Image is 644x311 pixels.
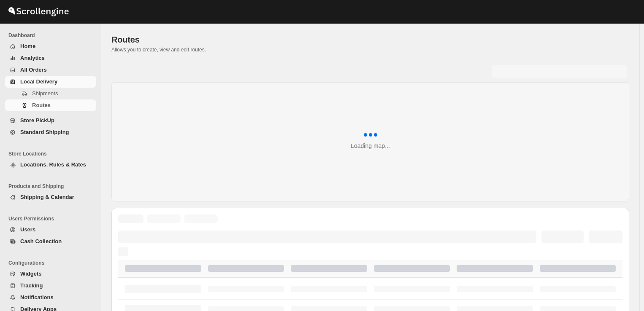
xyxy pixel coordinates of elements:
[8,32,97,39] span: Dashboard
[111,46,629,53] p: Allows you to create, view and edit routes.
[20,43,35,49] span: Home
[20,282,43,289] span: Tracking
[20,294,54,300] span: Notifications
[5,292,96,303] button: Notifications
[20,271,41,277] span: Widgets
[5,268,96,280] button: Widgets
[20,117,54,123] span: Store PickUp
[8,150,97,157] span: Store Locations
[351,142,390,150] div: Loading map...
[20,161,86,168] span: Locations, Rules & Rates
[8,260,97,266] span: Configurations
[5,99,96,111] button: Routes
[20,67,47,73] span: All Orders
[20,238,62,244] span: Cash Collection
[5,236,96,247] button: Cash Collection
[20,226,35,233] span: Users
[32,90,58,97] span: Shipments
[20,194,74,200] span: Shipping & Calendar
[20,55,45,61] span: Analytics
[20,78,57,85] span: Local Delivery
[5,159,96,171] button: Locations, Rules & Rates
[8,215,97,222] span: Users Permissions
[5,280,96,292] button: Tracking
[5,224,96,236] button: Users
[20,129,69,135] span: Standard Shipping
[32,102,51,108] span: Routes
[5,40,96,52] button: Home
[5,191,96,203] button: Shipping & Calendar
[5,64,96,76] button: All Orders
[5,52,96,64] button: Analytics
[111,35,140,44] span: Routes
[5,88,96,99] button: Shipments
[8,183,97,190] span: Products and Shipping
